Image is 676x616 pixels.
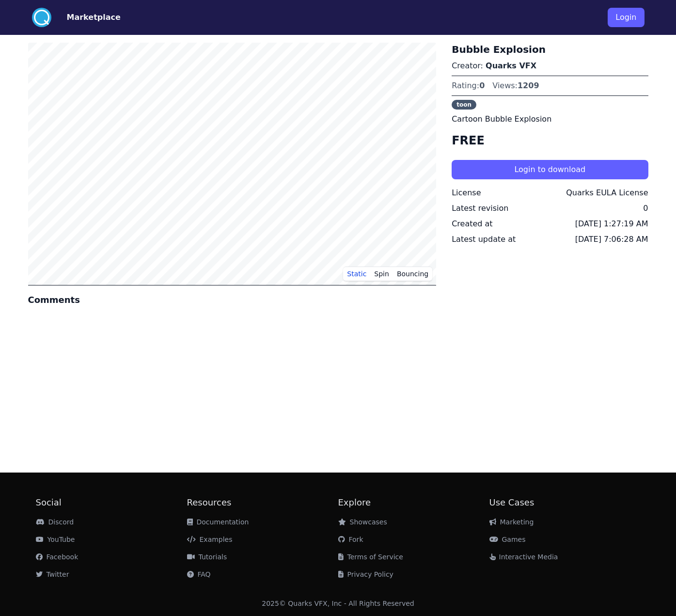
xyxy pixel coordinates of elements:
a: Tutorials [187,553,227,561]
h3: Bubble Explosion [452,43,648,56]
a: Facebook [36,553,79,561]
button: Marketplace [67,12,121,23]
h2: Explore [338,496,489,509]
div: 0 [643,203,648,214]
a: Documentation [187,518,249,526]
a: Examples [187,536,233,543]
a: Games [489,536,526,543]
a: Twitter [36,570,69,578]
div: Rating: [452,80,485,92]
div: [DATE] 7:06:28 AM [575,234,648,245]
span: toon [452,100,476,110]
a: FAQ [187,570,211,578]
div: Quarks EULA License [566,187,648,199]
h4: FREE [452,133,648,148]
p: Cartoon Bubble Explosion [452,113,648,125]
span: 1209 [518,81,539,90]
a: YouTube [36,536,75,543]
button: Bouncing [393,267,432,281]
a: Interactive Media [489,553,558,561]
a: Showcases [338,518,387,526]
div: Latest revision [452,203,508,214]
h2: Resources [187,496,338,509]
span: 0 [479,81,485,90]
a: Discord [36,518,74,526]
h2: Social [36,496,187,509]
button: Login [608,8,644,27]
div: Views: [492,80,539,92]
a: Terms of Service [338,553,403,561]
h2: Use Cases [489,496,641,509]
a: Privacy Policy [338,570,393,578]
div: [DATE] 1:27:19 AM [575,218,648,230]
a: Quarks VFX [486,61,536,70]
a: Marketing [489,518,534,526]
p: Creator: [452,60,648,72]
div: Created at [452,218,492,230]
button: Static [343,267,370,281]
a: Login to download [452,165,648,174]
button: Spin [370,267,393,281]
a: Login [608,4,644,31]
div: License [452,187,481,199]
button: Login to download [452,160,648,179]
a: Fork [338,536,363,543]
a: Marketplace [51,12,121,23]
div: Latest update at [452,234,516,245]
div: 2025 © Quarks VFX, Inc - All Rights Reserved [262,599,414,608]
h4: Comments [28,293,437,307]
